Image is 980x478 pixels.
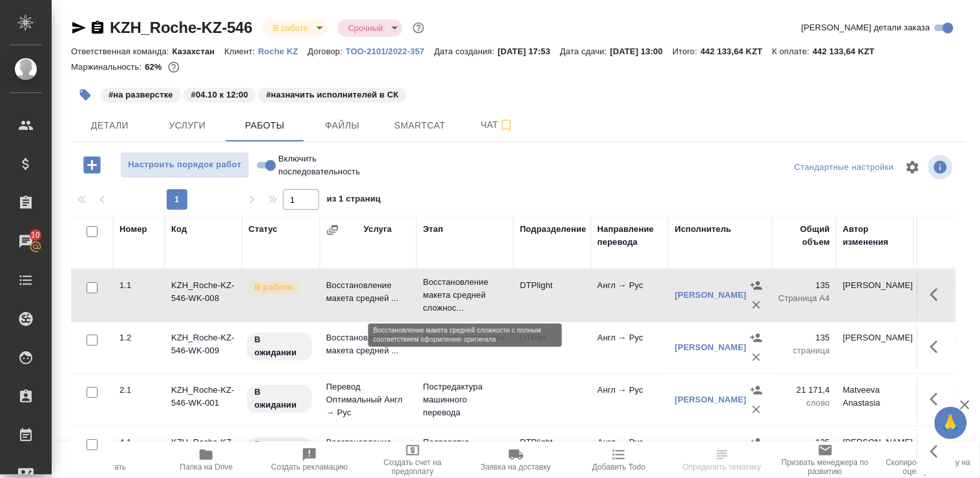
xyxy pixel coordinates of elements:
[224,47,258,56] p: Клиент:
[567,442,671,478] button: Добавить Todo
[935,407,967,439] button: 🙏
[165,273,242,318] td: KZH_Roche-KZ-546-WK-008
[423,276,507,315] p: Восстановление макета средней сложнос...
[263,19,328,37] div: В работе
[514,325,591,370] td: DTPqa
[320,325,417,370] td: Восстановление макета средней ...
[923,436,954,467] button: Здесь прячутся важные кнопки
[344,23,387,34] button: Срочный
[109,88,173,101] p: #на разверстке
[320,430,417,475] td: Восстановление макета средней ...
[120,223,147,236] div: Номер
[364,223,391,236] div: Услуга
[747,276,766,295] button: Назначить
[499,118,514,133] svg: Подписаться
[778,331,830,344] p: 135
[257,88,408,99] span: назначить исполнителей в СК
[327,191,381,210] span: из 1 страниц
[747,328,766,348] button: Назначить
[928,155,955,180] span: Посмотреть информацию
[610,47,673,56] p: [DATE] 13:00
[747,433,766,452] button: Назначить
[191,88,248,101] p: #04.10 к 12:00
[423,380,507,419] p: Постредактура машинного перевода
[802,21,930,34] span: [PERSON_NAME] детали заказа
[255,281,292,294] p: В работе
[923,331,954,362] button: Здесь прячутся важные кнопки
[389,118,451,134] span: Smartcat
[172,47,225,56] p: Казахстан
[813,47,884,56] p: 442 133,64 KZT
[940,410,962,437] span: 🙏
[165,377,242,422] td: KZH_Roche-KZ-546-WK-001
[120,152,249,178] button: Настроить порядок работ
[434,47,497,56] p: Дата создания:
[514,430,591,475] td: DTPlight
[591,377,669,422] td: Англ → Рус
[837,325,914,370] td: [PERSON_NAME]
[308,47,346,56] p: Договор:
[266,88,399,101] p: #назначить исполнителей в СК
[245,279,313,296] div: Исполнитель выполняет работу
[675,395,747,404] a: [PERSON_NAME]
[747,400,766,419] button: Удалить
[71,81,99,109] button: Добавить тэг
[591,273,669,318] td: Англ → Рус
[258,47,308,56] p: Roche KZ
[701,47,773,56] p: 442 133,64 KZT
[923,279,954,310] button: Здесь прячутся важные кнопки
[747,380,766,400] button: Назначить
[778,279,830,292] p: 135
[171,223,187,236] div: Код
[156,118,218,134] span: Услуги
[747,295,766,315] button: Удалить
[180,462,233,472] span: Папка на Drive
[560,47,610,56] p: Дата сдачи:
[791,158,897,178] div: split button
[778,436,830,449] p: 135
[598,223,662,249] div: Направление перевода
[249,223,278,236] div: Статус
[514,273,591,318] td: DTPlight
[361,442,464,478] button: Создать счет на предоплату
[837,377,914,422] td: Matveeva Anastasia
[843,223,908,249] div: Автор изменения
[258,45,308,56] a: Roche KZ
[127,158,242,172] span: Настроить порядок работ
[120,279,158,292] div: 1.1
[71,47,172,56] p: Ответственная команда:
[778,223,830,249] div: Общий объем
[165,325,242,370] td: KZH_Roche-KZ-546-WK-009
[79,118,141,134] span: Детали
[747,348,766,367] button: Удалить
[338,19,402,37] div: В работе
[145,62,165,72] p: 62%
[591,430,669,475] td: Англ → Рус
[498,47,561,56] p: [DATE] 17:53
[245,384,313,414] div: Исполнитель назначен, приступать к работе пока рано
[120,384,158,397] div: 2.1
[592,462,645,472] span: Добавить Todo
[269,23,312,34] button: В работе
[423,331,507,344] p: Приемка разверстки
[346,45,434,56] a: ТОО-2101/2022-357
[773,47,813,56] p: К оплате:
[71,62,145,72] p: Маржинальность:
[326,223,339,236] button: Сгруппировать
[423,436,507,449] p: Подверстка
[837,430,914,475] td: [PERSON_NAME]
[778,344,830,357] p: страница
[255,386,304,411] p: В ожидании
[778,384,830,397] p: 21 171,4
[320,374,417,426] td: Перевод Оптимальный Англ → Рус
[182,88,257,99] span: 04.10 к 12:00
[245,436,313,466] div: Исполнитель назначен, приступать к работе пока рано
[3,225,48,258] a: 10
[258,442,361,478] button: Создать рекламацию
[683,462,761,472] span: Определить тематику
[778,292,830,305] p: Страница А4
[481,462,550,472] span: Заявка на доставку
[255,333,304,359] p: В ожидании
[23,229,48,242] span: 10
[346,47,434,56] p: ТОО-2101/2022-357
